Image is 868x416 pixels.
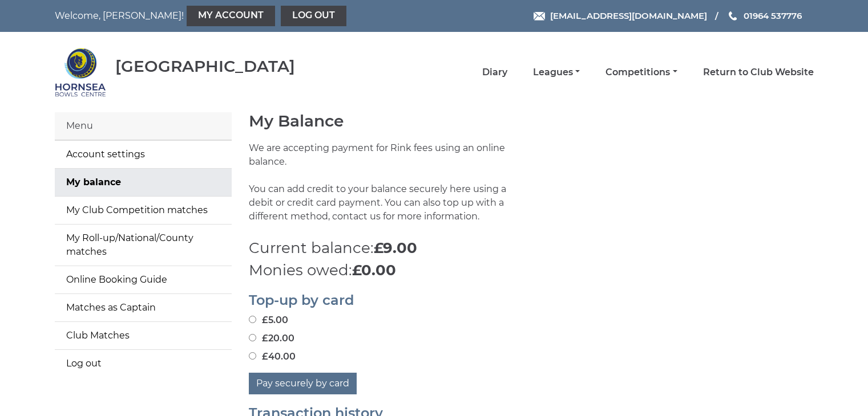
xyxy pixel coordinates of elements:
h2: Top-up by card [249,293,814,308]
a: Account settings [55,141,232,168]
a: My Account [187,6,275,26]
h1: My Balance [249,112,814,130]
a: My Roll-up/National/County matches [55,225,232,266]
label: £40.00 [249,350,296,364]
span: 01964 537776 [744,10,802,21]
span: [EMAIL_ADDRESS][DOMAIN_NAME] [550,10,707,21]
div: [GEOGRAPHIC_DATA] [115,58,295,75]
img: Email [534,12,545,21]
img: Hornsea Bowls Centre [55,47,106,98]
a: Phone us 01964 537776 [727,9,802,22]
nav: Welcome, [PERSON_NAME]! [55,6,361,26]
img: Phone us [729,11,737,21]
a: Log out [55,350,232,377]
p: We are accepting payment for Rink fees using an online balance. You can add credit to your balanc... [249,141,523,237]
div: Menu [55,112,232,140]
input: £5.00 [249,316,256,323]
a: Competitions [605,66,677,79]
p: Monies owed: [249,259,814,282]
a: My Club Competition matches [55,197,232,224]
input: £40.00 [249,352,256,360]
a: Club Matches [55,322,232,349]
input: £20.00 [249,334,256,341]
label: £5.00 [249,313,288,327]
strong: £0.00 [352,261,396,279]
a: Diary [482,66,507,79]
a: Leagues [533,66,580,79]
a: Matches as Captain [55,294,232,321]
p: Current balance: [249,237,814,259]
a: Online Booking Guide [55,266,232,293]
a: Email [EMAIL_ADDRESS][DOMAIN_NAME] [534,9,707,22]
a: Return to Club Website [703,66,814,79]
strong: £9.00 [374,239,417,257]
button: Pay securely by card [249,373,357,394]
a: Log out [281,6,346,26]
a: My balance [55,169,232,196]
label: £20.00 [249,332,294,345]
